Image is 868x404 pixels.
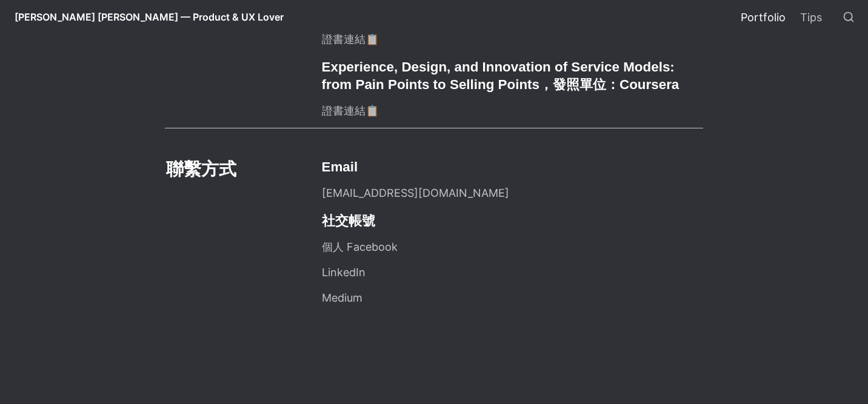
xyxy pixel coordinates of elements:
a: 證書連結📋 [322,104,379,117]
a: LinkedIn [322,266,366,279]
h3: Experience, Design, and Innovation of Service Models: from Pain Points to Selling Points，發照單位：Cou... [321,56,704,95]
h3: 社交帳號 [321,210,704,231]
span: [PERSON_NAME] [PERSON_NAME] — Product & UX Lover [15,11,284,23]
a: [EMAIL_ADDRESS][DOMAIN_NAME] [322,187,509,199]
a: 個人 Facebook [322,240,398,253]
h2: 聯繫方式 [165,156,293,182]
h3: Email [321,156,704,177]
a: 證書連結📋 [322,33,379,45]
a: Medium [322,291,362,304]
